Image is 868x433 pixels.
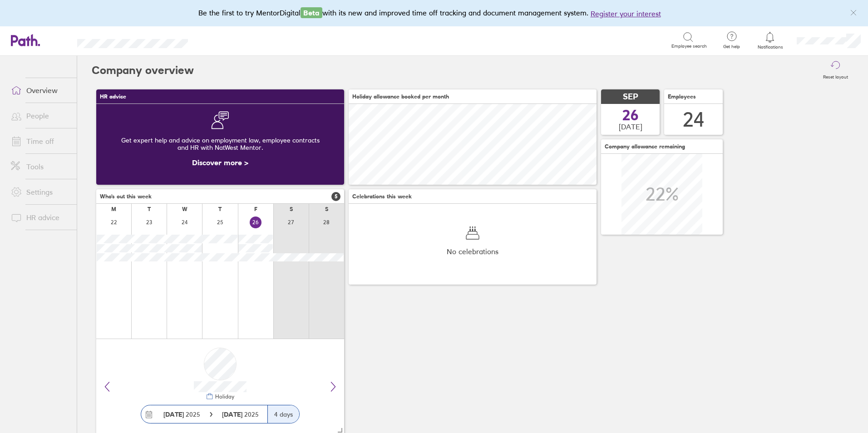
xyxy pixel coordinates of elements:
div: F [254,206,257,212]
span: SEP [623,92,638,102]
span: Employees [668,93,696,100]
div: W [182,206,187,212]
h2: Company overview [92,56,194,85]
span: Celebrations this week [352,193,412,200]
span: 2025 [163,411,200,418]
div: Holiday [213,394,234,400]
div: S [325,206,328,212]
span: Holiday allowance booked per month [352,93,449,100]
div: T [218,206,222,212]
a: HR advice [4,208,77,226]
strong: [DATE] [163,410,184,418]
div: 24 [683,108,705,131]
div: Search [212,36,236,44]
div: Get expert help and advice on employment law, employee contracts and HR with NatWest Mentor. [104,129,337,158]
span: Who's out this week [100,193,152,200]
span: 2025 [222,411,259,418]
div: T [148,206,151,212]
span: Beta [301,7,322,18]
span: No celebrations [447,247,498,256]
a: Discover more > [192,158,248,167]
span: [DATE] [619,123,642,131]
span: HR advice [100,93,126,100]
a: Notifications [755,31,785,50]
button: Reset layout [818,56,853,85]
label: Reset layout [818,72,853,80]
span: Employee search [671,44,707,49]
strong: [DATE] [222,410,244,418]
span: 26 [622,108,639,123]
span: 5 [331,192,340,201]
a: Overview [4,81,77,99]
div: 4 days [267,405,299,423]
button: Register your interest [591,8,661,19]
a: People [4,107,77,125]
a: Settings [4,183,77,201]
span: Get help [717,44,746,49]
span: Company allowance remaining [605,143,685,150]
a: Time off [4,132,77,150]
span: Notifications [755,44,785,50]
a: Tools [4,157,77,176]
div: S [290,206,293,212]
div: M [111,206,116,212]
div: Be the first to try MentorDigital with its new and improved time off tracking and document manage... [198,7,670,19]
